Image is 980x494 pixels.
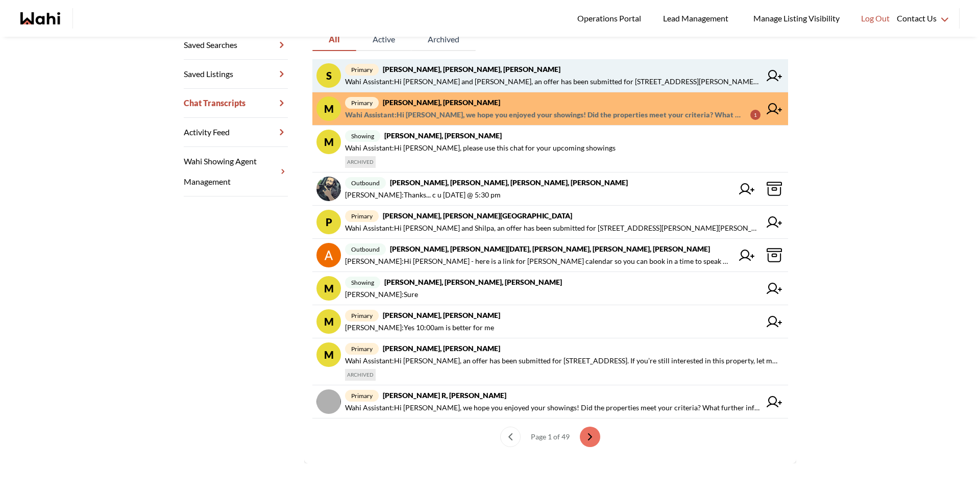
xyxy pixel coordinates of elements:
a: Saved Listings [184,60,288,89]
div: M [316,342,341,367]
span: primary [345,210,379,222]
a: Wahi homepage [20,12,60,24]
button: Active [356,29,411,51]
a: Mprimary[PERSON_NAME], [PERSON_NAME]Wahi Assistant:Hi [PERSON_NAME], an offer has been submitted ... [312,338,788,385]
span: [PERSON_NAME] : Sure [345,288,418,301]
div: S [316,63,341,88]
a: primary[PERSON_NAME] R, [PERSON_NAME]Wahi Assistant:Hi [PERSON_NAME], we hope you enjoyed your sh... [312,385,788,418]
a: Mshowing[PERSON_NAME], [PERSON_NAME]Wahi Assistant:Hi [PERSON_NAME], please use this chat for you... [312,126,788,172]
span: Operations Portal [577,12,645,25]
a: Saved Searches [184,31,288,60]
span: Wahi Assistant : Hi [PERSON_NAME], please use this chat for your upcoming showings [345,142,616,154]
a: Mprimary[PERSON_NAME], [PERSON_NAME]Wahi Assistant:Hi [PERSON_NAME], we hope you enjoyed your sho... [312,92,788,126]
span: [PERSON_NAME] : Thanks... c u [DATE] @ 5:30 pm [345,189,501,201]
button: previous page [500,427,521,447]
strong: [PERSON_NAME] R, [PERSON_NAME] [383,391,506,400]
span: outbound [345,243,386,255]
span: Archived [411,29,476,50]
span: [PERSON_NAME] : Yes 10:00am is better for me [345,322,494,334]
strong: [PERSON_NAME], [PERSON_NAME] [383,344,500,353]
div: Page 1 of 49 [527,427,574,447]
button: All [312,29,356,51]
strong: [PERSON_NAME], [PERSON_NAME][GEOGRAPHIC_DATA] [383,211,572,220]
span: primary [345,310,379,322]
span: Active [356,29,411,50]
span: All [312,29,356,50]
span: primary [345,64,379,76]
span: Wahi Assistant : Hi [PERSON_NAME], we hope you enjoyed your showings! Did the properties meet you... [345,402,761,414]
strong: [PERSON_NAME], [PERSON_NAME][DATE], [PERSON_NAME], [PERSON_NAME], [PERSON_NAME] [390,244,710,253]
a: Mprimary[PERSON_NAME], [PERSON_NAME][PERSON_NAME]:Yes 10:00am is better for me [312,305,788,338]
a: Activity Feed [184,118,288,147]
span: Wahi Assistant : Hi [PERSON_NAME], an offer has been submitted for [STREET_ADDRESS]. If you’re st... [345,355,780,367]
span: showing [345,130,380,142]
div: 1 [750,110,761,120]
div: M [316,96,341,121]
span: Lead Management [663,12,732,25]
img: chat avatar [316,177,341,201]
span: ARCHIVED [345,156,376,168]
button: next page [580,427,600,447]
a: Chat Transcripts [184,89,288,118]
strong: [PERSON_NAME], [PERSON_NAME] [384,131,502,140]
strong: [PERSON_NAME], [PERSON_NAME], [PERSON_NAME], [PERSON_NAME] [390,178,628,187]
span: showing [345,277,380,288]
span: Log Out [861,12,890,25]
img: chat avatar [316,389,341,414]
span: [PERSON_NAME] : Hi [PERSON_NAME] - here is a link for [PERSON_NAME] calendar so you can book in a... [345,255,733,267]
strong: [PERSON_NAME], [PERSON_NAME] [383,311,500,319]
span: outbound [345,177,386,189]
strong: [PERSON_NAME], [PERSON_NAME], [PERSON_NAME] [383,65,560,73]
span: Wahi Assistant : Hi [PERSON_NAME] and [PERSON_NAME], an offer has been submitted for [STREET_ADDR... [345,76,761,88]
a: outbound[PERSON_NAME], [PERSON_NAME], [PERSON_NAME], [PERSON_NAME][PERSON_NAME]:Thanks... c u [DA... [312,172,788,206]
a: Mshowing[PERSON_NAME], [PERSON_NAME], [PERSON_NAME][PERSON_NAME]:Sure [312,272,788,305]
a: Wahi Showing Agent Management [184,147,288,196]
a: Sprimary[PERSON_NAME], [PERSON_NAME], [PERSON_NAME]Wahi Assistant:Hi [PERSON_NAME] and [PERSON_NA... [312,59,788,92]
nav: conversations pagination [312,418,788,455]
div: M [316,276,341,301]
span: ARCHIVED [345,369,376,381]
span: primary [345,343,379,355]
div: M [316,130,341,154]
button: Archived [411,29,476,51]
div: P [316,210,341,234]
span: Manage Listing Visibility [750,12,843,25]
img: chat avatar [316,243,341,267]
strong: [PERSON_NAME], [PERSON_NAME] [383,98,500,107]
span: Wahi Assistant : Hi [PERSON_NAME], we hope you enjoyed your showings! Did the properties meet you... [345,109,742,121]
span: Wahi Assistant : Hi [PERSON_NAME] and Shilpa, an offer has been submitted for [STREET_ADDRESS][PE... [345,222,761,234]
span: primary [345,390,379,402]
a: outbound[PERSON_NAME], [PERSON_NAME][DATE], [PERSON_NAME], [PERSON_NAME], [PERSON_NAME][PERSON_NA... [312,239,788,272]
div: M [316,309,341,334]
strong: [PERSON_NAME], [PERSON_NAME], [PERSON_NAME] [384,278,562,286]
span: primary [345,97,379,109]
a: Pprimary[PERSON_NAME], [PERSON_NAME][GEOGRAPHIC_DATA]Wahi Assistant:Hi [PERSON_NAME] and Shilpa, ... [312,206,788,239]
